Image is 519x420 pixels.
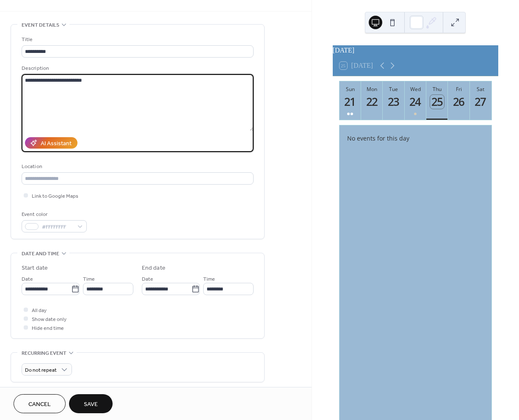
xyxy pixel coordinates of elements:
div: 24 [409,95,422,109]
div: Wed [407,86,424,93]
button: Fri26 [448,81,469,120]
div: Location [22,162,252,171]
span: Date [142,275,153,284]
span: Date [22,275,33,284]
div: 25 [430,95,444,109]
button: Wed24 [405,81,426,120]
span: #FFFFFFFF [42,223,73,232]
button: Mon22 [361,81,383,120]
div: Mon [364,86,380,93]
div: 21 [343,95,357,109]
span: Link to Google Maps [32,192,78,201]
button: Sun21 [340,81,361,120]
div: Sat [472,86,489,93]
div: Sun [342,86,359,93]
div: 27 [474,95,488,109]
span: Time [83,275,95,284]
div: Fri [450,86,467,93]
span: Date and time [22,249,59,258]
span: Save [84,400,98,409]
span: Do not repeat [25,365,57,375]
div: No events for this day [340,128,490,148]
div: Title [22,35,252,44]
div: Thu [429,86,445,93]
div: Start date [22,264,48,273]
div: Tue [385,86,402,93]
div: 22 [365,95,379,109]
div: AI Assistant [41,139,72,148]
span: Hide end time [32,324,64,333]
button: Save [69,394,113,413]
span: Event details [22,21,59,30]
div: [DATE] [333,45,498,55]
div: 26 [452,95,466,109]
div: Description [22,64,252,73]
span: Cancel [28,400,51,409]
button: Cancel [14,394,66,413]
span: All day [32,306,47,315]
span: Show date only [32,315,66,324]
button: AI Assistant [25,137,77,149]
div: 23 [387,95,401,109]
div: Event color [22,210,85,219]
span: Recurring event [22,349,66,358]
button: Sat27 [470,81,491,120]
span: Time [203,275,215,284]
div: End date [142,264,166,273]
button: Thu25 [426,81,448,120]
button: Tue23 [383,81,404,120]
